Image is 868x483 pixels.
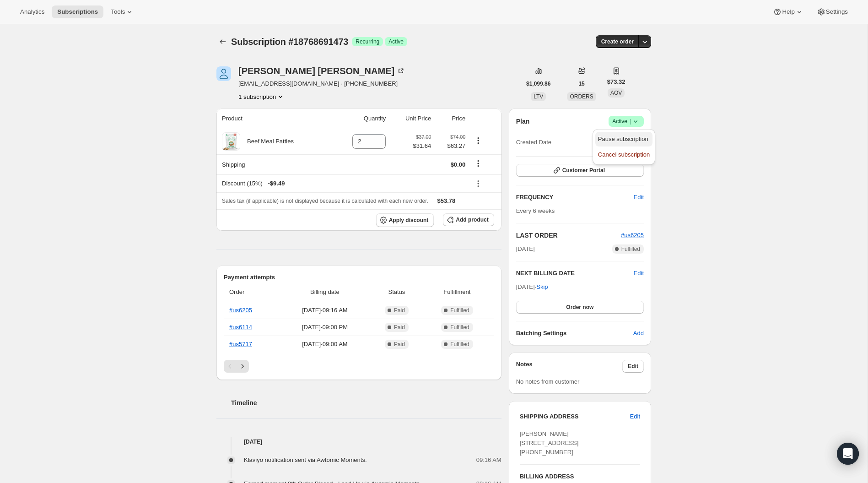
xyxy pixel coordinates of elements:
span: Edit [630,412,640,421]
span: [EMAIL_ADDRESS][DOMAIN_NAME] · [PHONE_NUMBER] [238,79,405,88]
span: AOV [610,90,622,96]
h2: NEXT BILLING DATE [516,269,634,278]
span: [DATE] · [516,283,548,290]
h4: [DATE] [216,437,501,446]
nav: Pagination [224,360,494,373]
span: Fulfilled [450,324,469,331]
button: Add product [443,213,494,226]
button: Add [628,326,649,341]
h2: FREQUENCY [516,193,634,202]
span: Fulfillment [426,288,489,297]
button: Edit [625,409,646,424]
div: [PERSON_NAME] [PERSON_NAME] [238,66,405,76]
a: #us6205 [229,307,252,314]
span: - $9.49 [268,179,285,188]
button: Edit [634,269,644,278]
button: Apply discount [376,213,434,227]
button: Product actions [238,92,285,101]
span: ORDERS [570,93,593,100]
small: $74.00 [450,134,465,140]
span: larry alaimo [216,66,231,81]
div: Open Intercom Messenger [837,443,859,465]
span: Paid [394,307,405,314]
span: Add [633,329,644,338]
span: Every 6 weeks [516,207,555,214]
h2: Payment attempts [224,273,494,282]
button: Create order [596,35,639,48]
button: Edit [622,360,644,373]
span: Subscriptions [57,8,98,16]
span: Paid [394,341,405,348]
button: Product actions [471,136,485,146]
button: Skip [531,280,553,294]
span: Edit [628,363,638,370]
span: 09:16 AM [476,456,501,465]
small: $37.00 [416,134,431,140]
span: $63.27 [437,141,465,151]
span: LTV [534,93,543,100]
th: Order [224,282,279,302]
button: 15 [573,77,590,90]
span: Fulfilled [450,307,469,314]
span: $1,099.86 [526,80,550,87]
span: Edit [634,193,644,202]
span: [DATE] · 09:00 PM [282,323,368,332]
span: Paid [394,324,405,331]
h6: Batching Settings [516,329,633,338]
h3: SHIPPING ADDRESS [520,412,630,421]
button: Order now [516,301,644,314]
span: Create order [601,38,634,45]
span: $53.78 [437,197,456,204]
span: $0.00 [451,161,466,168]
span: Status [373,288,420,297]
a: #us5717 [229,341,252,347]
span: Cancel subscription [598,151,650,158]
span: Created Date [516,138,551,147]
div: Beef Meal Patties [240,137,294,146]
button: Next [236,360,249,373]
span: Help [782,8,794,16]
a: #us6114 [229,324,252,331]
span: [DATE] [516,244,535,254]
button: Pause subscription [595,132,652,147]
span: [DATE] · 09:00 AM [282,340,368,349]
span: Klaviyo notification sent via Awtomic Moments. [244,456,367,463]
span: Billing date [282,288,368,297]
button: Edit [628,190,649,205]
div: Discount (15%) [222,179,465,188]
span: Sales tax (if applicable) is not displayed because it is calculated with each new order. [222,198,428,204]
button: Analytics [15,5,50,18]
span: Apply discount [389,217,429,224]
span: Subscription #18768691473 [231,37,348,47]
a: #us6205 [621,232,644,239]
span: $73.32 [607,77,625,87]
th: Quantity [332,109,388,129]
span: No notes from customer [516,378,580,385]
span: $31.64 [413,141,431,151]
h3: Notes [516,360,623,373]
button: Tools [105,5,140,18]
span: Add product [456,216,488,223]
span: Pause subscription [598,136,648,142]
button: Subscriptions [216,35,229,48]
span: Fulfilled [450,341,469,348]
span: [DATE] · 09:16 AM [282,306,368,315]
th: Shipping [216,154,332,174]
span: Skip [536,282,548,292]
button: Settings [811,5,853,18]
th: Unit Price [388,109,434,129]
span: Active [612,117,640,126]
span: 15 [578,80,584,87]
span: Settings [826,8,848,16]
button: Subscriptions [52,5,103,18]
button: Shipping actions [471,158,485,168]
img: product img [222,132,240,151]
button: Cancel subscription [595,147,652,162]
th: Price [434,109,468,129]
h2: LAST ORDER [516,231,621,240]
span: Tools [111,8,125,16]
span: Active [388,38,404,45]
button: Customer Portal [516,164,644,177]
button: #us6205 [621,231,644,240]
